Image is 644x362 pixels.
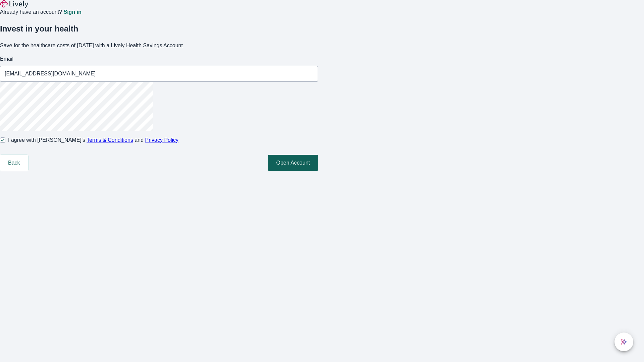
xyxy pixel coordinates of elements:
a: Terms & Conditions [87,137,133,143]
svg: Lively AI Assistant [621,339,627,345]
a: Privacy Policy [145,137,179,143]
button: Open Account [268,155,318,171]
button: chat [614,333,633,351]
span: I agree with [PERSON_NAME]’s and [8,136,178,144]
a: Sign in [63,9,81,15]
